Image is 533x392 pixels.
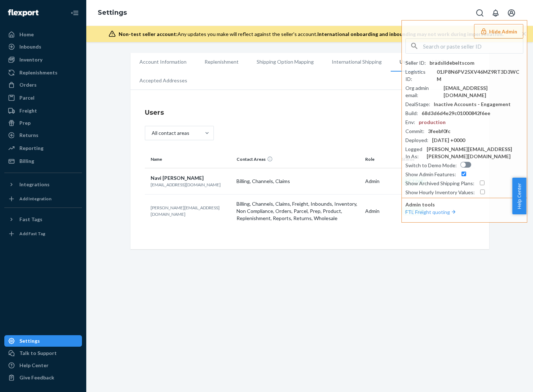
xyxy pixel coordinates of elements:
[422,110,490,117] div: 68d3d6d4e29c01000842f6ee
[151,205,231,217] p: [PERSON_NAME][EMAIL_ADDRESS][DOMAIN_NAME]
[4,117,82,129] a: Prep
[19,181,50,188] div: Integrations
[488,6,503,20] button: Open notifications
[234,151,362,168] th: Contact Areas
[405,85,440,99] div: Org admin email :
[4,67,82,78] a: Replenishments
[19,337,40,345] div: Settings
[68,6,82,20] button: Close Navigation
[19,94,35,101] div: Parcel
[405,119,415,126] div: Env :
[362,151,399,168] th: Role
[4,92,82,104] a: Parcel
[119,31,504,38] div: Any updates you make will reflect against the seller's account.
[399,151,451,168] th: Status
[4,129,82,141] a: Returns
[4,347,82,359] button: Talk to Support
[4,360,82,371] a: Help Center
[19,56,42,63] div: Inventory
[317,31,504,37] span: International onboarding and inbounding may not work during impersonation.
[152,129,189,137] div: All contact areas
[19,145,43,152] div: Reporting
[427,146,523,160] div: [PERSON_NAME][EMAIL_ADDRESS][PERSON_NAME][DOMAIN_NAME]
[4,155,82,167] a: Billing
[4,372,82,383] button: Give Feedback
[19,216,42,223] div: Fast Tags
[323,53,391,71] li: International Shipping
[151,182,231,188] p: [EMAIL_ADDRESS][DOMAIN_NAME]
[19,69,58,76] div: Replenishments
[19,231,45,237] div: Add Fast Tag
[428,128,450,135] div: 3feebf0fc
[145,108,475,117] h4: Users
[236,200,359,222] p: Billing, Channels, Claims, Freight, Inbounds, Inventory, Non Compliance, Orders, Parcel, Prep, Pr...
[4,214,82,225] button: Fast Tags
[196,53,248,71] li: Replenishment
[19,158,34,165] div: Billing
[19,362,49,369] div: Help Center
[19,81,37,88] div: Orders
[512,178,526,214] button: Help Center
[19,107,37,114] div: Freight
[405,59,426,67] div: Seller ID :
[19,132,38,139] div: Returns
[487,370,526,388] iframe: Opens a widget where you can chat to one of our agents
[4,179,82,190] button: Integrations
[405,189,475,196] div: Show Hourly Inventory Values :
[423,39,523,53] input: Search or paste seller ID
[429,59,474,67] div: bradslidebeltscom
[19,43,41,50] div: Inbounds
[19,196,51,202] div: Add Integration
[405,137,428,144] div: Deployed :
[405,209,457,215] a: FTL Freight quoting
[362,194,399,228] td: Admin
[4,228,82,240] a: Add Fast Tag
[362,168,399,194] td: Admin
[473,6,487,20] button: Open Search Box
[236,178,359,185] p: Billing, Channels, Claims
[405,171,456,178] div: Show Admin Features :
[405,201,523,208] p: Admin tools
[432,137,465,144] div: [DATE] +0000
[405,180,474,187] div: Show Archived Shipping Plans :
[405,68,433,83] div: Logistics ID :
[19,350,57,357] div: Talk to Support
[151,175,204,181] span: Navi [PERSON_NAME]
[444,85,523,99] div: [EMAIL_ADDRESS][DOMAIN_NAME]
[4,105,82,117] a: Freight
[19,31,34,38] div: Home
[4,335,82,347] a: Settings
[391,53,422,72] li: Users
[4,142,82,154] a: Reporting
[405,162,457,169] div: Switch to Demo Mode :
[92,3,133,23] ol: breadcrumbs
[4,79,82,91] a: Orders
[504,6,519,20] button: Open account menu
[405,101,430,108] div: DealStage :
[437,68,523,83] div: 01JP8N6PV25XV46MZ9RT3D3WCM
[130,72,196,90] li: Accepted Addresses
[145,151,234,168] th: Name
[4,54,82,65] a: Inventory
[19,374,54,381] div: Give Feedback
[4,41,82,53] a: Inbounds
[434,101,511,108] div: Inactive Accounts - Engagement
[419,119,446,126] div: production
[119,31,178,37] span: Non-test seller account:
[405,110,418,117] div: Build :
[4,29,82,40] a: Home
[98,9,127,17] a: Settings
[19,119,31,127] div: Prep
[8,9,38,17] img: Flexport logo
[405,128,424,135] div: Commit :
[405,146,423,160] div: Logged In As :
[474,24,523,38] button: Hide Admin
[4,193,82,205] a: Add Integration
[248,53,323,71] li: Shipping Option Mapping
[130,53,196,71] li: Account Information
